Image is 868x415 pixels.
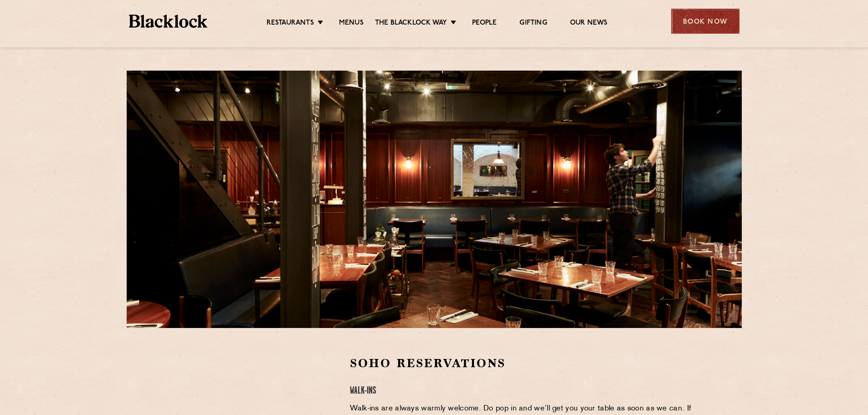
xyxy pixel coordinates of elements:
[339,19,364,29] a: Menus
[129,15,208,28] img: BL_Textured_Logo-footer-cropped.svg
[350,355,699,371] h2: Soho Reservations
[350,385,699,397] h4: Walk-Ins
[671,9,740,34] div: Book Now
[267,19,314,29] a: Restaurants
[375,19,447,29] a: The Blacklock Way
[570,19,608,29] a: Our News
[472,19,497,29] a: People
[519,19,547,29] a: Gifting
